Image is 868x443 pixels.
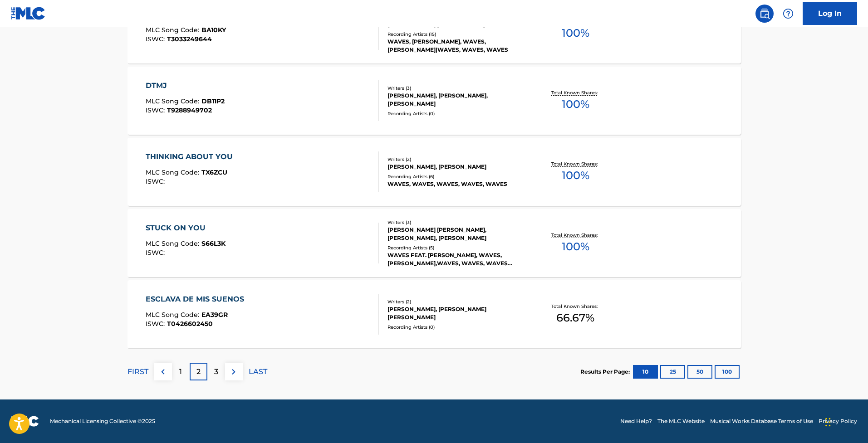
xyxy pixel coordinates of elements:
[146,106,167,114] span: ISWC :
[387,31,525,38] div: Recording Artists ( 15 )
[196,366,201,377] p: 2
[11,7,46,20] img: MLC Logo
[228,366,239,377] img: right
[755,5,774,23] a: Public Search
[146,151,237,162] div: THINKING ABOUT YOU
[128,280,741,348] a: ESCLAVA DE MIS SUENOSMLC Song Code:EA39GRISWC:T0426602450Writers (2)[PERSON_NAME], [PERSON_NAME] ...
[146,97,201,105] span: MLC Song Code :
[551,232,600,239] p: Total Known Shares:
[819,417,857,425] a: Privacy Policy
[249,366,267,377] p: LAST
[179,366,182,377] p: 1
[387,251,525,268] div: WAVES FEAT. [PERSON_NAME], WAVES, [PERSON_NAME],WAVES, WAVES, WAVES FEAT. [PERSON_NAME]
[562,96,589,112] span: 100 %
[50,417,155,425] span: Mechanical Licensing Collective © 2025
[687,365,712,379] button: 50
[387,110,525,117] div: Recording Artists ( 0 )
[660,365,685,379] button: 25
[759,8,770,19] img: search
[783,8,794,19] img: help
[146,80,225,91] div: DTMJ
[580,368,632,376] p: Results Per Page:
[562,239,589,255] span: 100 %
[201,311,228,319] span: EA39GR
[201,168,227,176] span: TX6ZCU
[562,25,589,41] span: 100 %
[201,239,226,248] span: S66L3K
[387,305,525,321] div: [PERSON_NAME], [PERSON_NAME] [PERSON_NAME]
[146,294,249,305] div: ESCLAVA DE MIS SUENOS
[803,2,857,25] a: Log In
[387,180,525,188] div: WAVES, WAVES, WAVES, WAVES, WAVES
[387,226,525,242] div: [PERSON_NAME] [PERSON_NAME], [PERSON_NAME], [PERSON_NAME]
[779,5,797,23] div: Help
[146,223,226,234] div: STUCK ON YOU
[387,219,525,226] div: Writers ( 3 )
[128,67,741,135] a: DTMJMLC Song Code:DB11P2ISWC:T9288949702Writers (3)[PERSON_NAME], [PERSON_NAME], [PERSON_NAME]Rec...
[387,163,525,171] div: [PERSON_NAME], [PERSON_NAME]
[387,38,525,54] div: WAVES, [PERSON_NAME], WAVES, [PERSON_NAME]|WAVES, WAVES, WAVES
[146,239,201,248] span: MLC Song Code :
[551,89,600,96] p: Total Known Shares:
[128,366,148,377] p: FIRST
[710,417,813,425] a: Musical Works Database Terms of Use
[551,161,600,167] p: Total Known Shares:
[128,138,741,206] a: THINKING ABOUT YOUMLC Song Code:TX6ZCUISWC:Writers (2)[PERSON_NAME], [PERSON_NAME]Recording Artis...
[146,177,167,185] span: ISWC :
[562,167,589,184] span: 100 %
[715,365,740,379] button: 100
[167,106,212,114] span: T9288949702
[387,298,525,305] div: Writers ( 2 )
[551,303,600,310] p: Total Known Shares:
[201,97,225,105] span: DB11P2
[146,35,167,43] span: ISWC :
[823,399,868,443] iframe: Chat Widget
[201,26,226,34] span: BA10KY
[146,26,201,34] span: MLC Song Code :
[387,156,525,163] div: Writers ( 2 )
[11,416,39,427] img: logo
[146,248,167,257] span: ISWC :
[657,417,705,425] a: The MLC Website
[556,310,594,326] span: 66.67 %
[146,320,167,328] span: ISWC :
[387,92,525,108] div: [PERSON_NAME], [PERSON_NAME], [PERSON_NAME]
[387,85,525,92] div: Writers ( 3 )
[157,366,168,377] img: left
[146,311,201,319] span: MLC Song Code :
[214,366,218,377] p: 3
[825,409,831,436] div: Drag
[387,244,525,251] div: Recording Artists ( 5 )
[387,173,525,180] div: Recording Artists ( 6 )
[167,35,212,43] span: T3033249644
[146,168,201,176] span: MLC Song Code :
[128,209,741,277] a: STUCK ON YOUMLC Song Code:S66L3KISWC:Writers (3)[PERSON_NAME] [PERSON_NAME], [PERSON_NAME], [PERS...
[620,417,652,425] a: Need Help?
[167,320,213,328] span: T0426602450
[633,365,658,379] button: 10
[387,324,525,331] div: Recording Artists ( 0 )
